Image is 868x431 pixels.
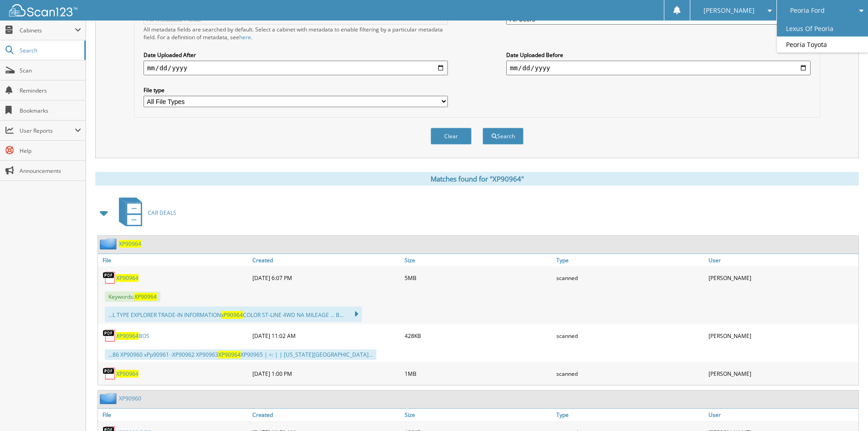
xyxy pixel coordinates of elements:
[250,269,402,287] div: [DATE] 6:07 PM
[134,293,157,301] span: XP90964
[9,4,77,16] img: scan123-logo-white.svg
[116,332,139,340] span: XP90964
[20,127,75,135] span: User Reports
[250,364,402,383] div: [DATE] 1:00 PM
[506,51,811,59] label: Date Uploaded Before
[402,254,555,266] a: Size
[554,364,706,383] div: scanned
[98,409,250,421] a: File
[431,128,472,145] button: Clear
[116,274,139,282] a: XP90964
[706,409,858,421] a: User
[704,8,755,13] span: [PERSON_NAME]
[402,269,555,287] div: 5MB
[554,254,706,266] a: Type
[100,238,119,249] img: folder2.png
[20,147,81,155] span: Help
[105,349,376,360] div: ...86 XP90960 xPp90961 -XP90962 XP90963 XP90965 | =: | | [US_STATE][GEOGRAPHIC_DATA]...
[221,311,243,319] span: xP90964
[554,409,706,421] a: Type
[144,86,448,94] label: File type
[706,327,858,345] div: [PERSON_NAME]
[402,409,555,421] a: Size
[20,67,81,74] span: Scan
[250,409,402,421] a: Created
[105,306,362,322] div: ...L TYPE EXPLORER TRADE-IN INFORMATION COLOR ST-LINE 4WD NA MILEAGE ... B...
[148,209,176,217] span: CAR DEALS
[113,195,176,231] a: CAR DEALS
[116,370,139,378] a: XP90964
[250,327,402,345] div: [DATE] 11:02 AM
[20,107,81,114] span: Bookmarks
[483,128,524,145] button: Search
[506,61,811,75] input: end
[554,327,706,345] div: scanned
[103,367,116,380] img: PDF.png
[554,269,706,287] div: scanned
[822,387,868,431] iframe: Chat Widget
[20,167,81,175] span: Announcements
[706,269,858,287] div: [PERSON_NAME]
[144,51,448,59] label: Date Uploaded After
[103,271,116,285] img: PDF.png
[98,254,250,266] a: File
[119,395,141,402] a: XP90960
[144,26,448,41] div: All metadata fields are searched by default. Select a cabinet with metadata to enable filtering b...
[218,351,241,358] span: XP90964
[116,332,149,340] a: XP90964BOS
[119,240,141,248] a: XP90964
[20,87,81,94] span: Reminders
[706,364,858,383] div: [PERSON_NAME]
[402,327,555,345] div: 428KB
[239,33,251,41] a: here
[100,393,119,404] img: folder2.png
[706,254,858,266] a: User
[95,172,859,186] div: Matches found for "XP90964"
[402,364,555,383] div: 1MB
[250,254,402,266] a: Created
[777,21,868,36] a: Lexus Of Peoria
[20,47,80,54] span: Search
[144,61,448,75] input: start
[777,36,868,52] a: Peoria Toyota
[105,291,160,302] span: Keywords:
[20,26,75,34] span: Cabinets
[790,8,825,13] span: Peoria Ford
[103,329,116,343] img: PDF.png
